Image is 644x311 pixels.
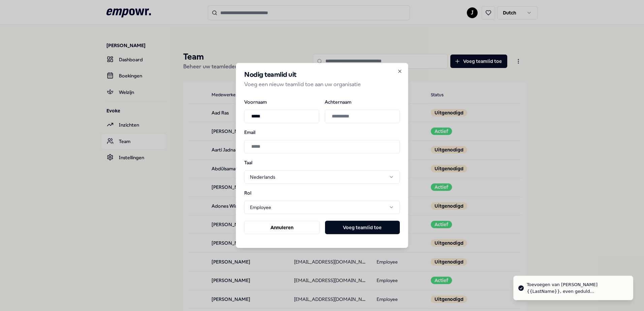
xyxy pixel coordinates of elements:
[325,221,400,234] button: Voeg teamlid toe
[244,130,400,134] label: Email
[244,221,320,234] button: Annuleren
[244,80,400,89] p: Voeg een nieuw teamlid toe aan uw organisatie
[244,71,400,78] h2: Nodig teamlid uit
[244,160,279,165] label: Taal
[244,191,279,195] label: Rol
[244,99,319,104] label: Voornaam
[325,99,400,104] label: Achternaam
